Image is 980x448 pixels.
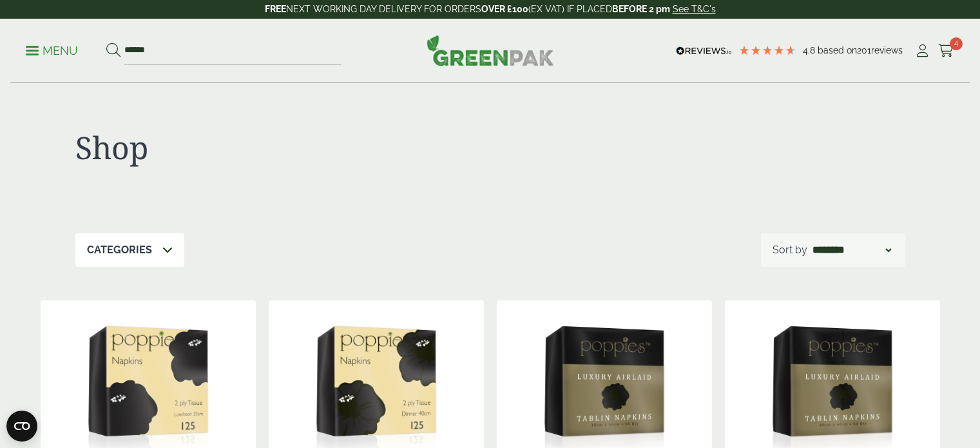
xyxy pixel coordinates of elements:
[673,4,716,14] a: See T&C's
[950,37,963,50] span: 4
[265,4,286,14] strong: FREE
[803,45,818,55] span: 4.8
[26,43,78,56] a: Menu
[676,46,732,55] img: REVIEWS.io
[938,44,954,57] i: Cart
[87,242,152,258] p: Categories
[938,41,954,61] a: 4
[871,45,903,55] span: reviews
[914,44,930,57] i: My Account
[818,45,857,55] span: Based on
[857,45,871,55] span: 201
[6,411,37,442] button: Open CMP widget
[481,4,528,14] strong: OVER £100
[427,35,554,66] img: GreenPak Supplies
[26,43,78,59] p: Menu
[738,44,796,56] div: 4.79 Stars
[75,129,490,166] h1: Shop
[810,242,894,258] select: Shop order
[612,4,670,14] strong: BEFORE 2 pm
[773,242,807,258] p: Sort by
